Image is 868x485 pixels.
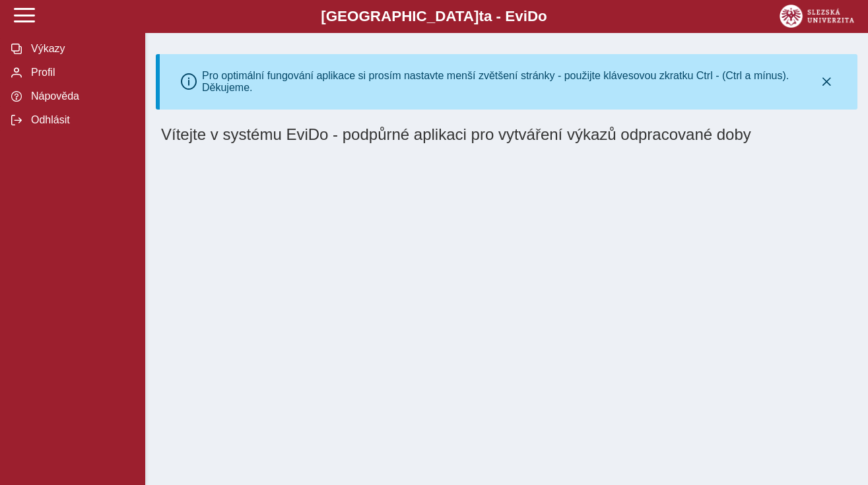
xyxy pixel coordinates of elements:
[479,8,483,24] span: t
[202,70,816,94] div: Pro optimální fungování aplikace si prosím nastavte menší zvětšení stránky - použijte klávesovou ...
[27,114,134,126] span: Odhlásit
[780,5,854,28] img: logo_web_su.png
[40,8,828,25] b: [GEOGRAPHIC_DATA] a - Evi
[27,67,134,79] span: Profil
[161,125,852,144] h1: Vítejte v systému EviDo - podpůrné aplikaci pro vytváření výkazů odpracované doby
[527,8,538,24] span: D
[27,90,134,102] span: Nápověda
[538,8,547,24] span: o
[27,43,134,55] span: Výkazy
